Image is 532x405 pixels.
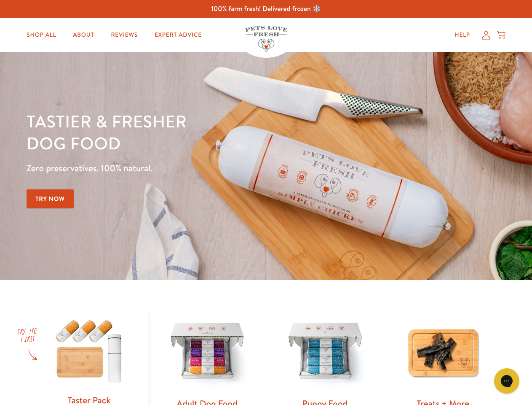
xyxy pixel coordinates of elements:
[27,110,346,154] h1: Tastier & fresher dog food
[27,189,74,208] a: Try Now
[448,27,477,43] a: Help
[490,365,524,397] iframe: Gorgias live chat messenger
[104,27,144,43] a: Reviews
[148,27,209,43] a: Expert Advice
[245,26,287,51] img: Pets Love Fresh
[27,161,346,176] p: Zero preservatives. 100% natural.
[20,27,63,43] a: Shop All
[66,27,101,43] a: About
